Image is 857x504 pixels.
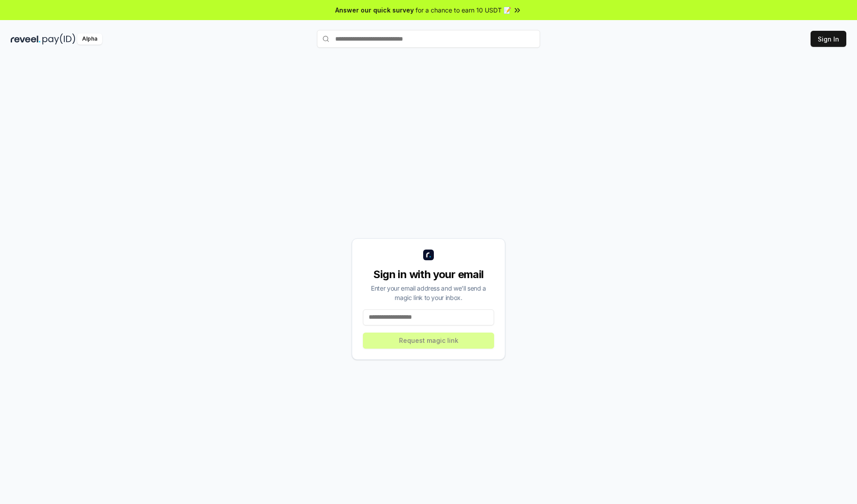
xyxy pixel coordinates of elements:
div: Alpha [77,33,102,45]
span: Answer our quick survey [335,5,414,15]
button: Sign In [811,31,846,47]
span: for a chance to earn 10 USDT 📝 [416,5,511,15]
img: logo_small [423,250,434,260]
div: Sign in with your email [363,267,494,282]
img: pay_id [42,33,75,45]
img: reveel_dark [11,33,41,45]
div: Enter your email address and we’ll send a magic link to your inbox. [363,283,494,302]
